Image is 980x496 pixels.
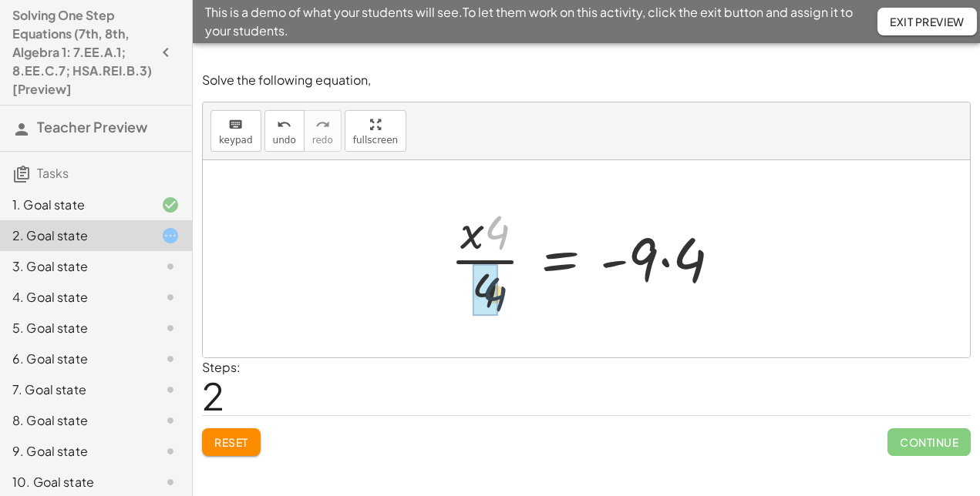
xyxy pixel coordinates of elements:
[161,319,180,337] i: Task not started.
[273,135,296,146] span: undo
[890,15,965,28] span: Exit Preview
[161,350,180,368] i: Task not started.
[214,435,248,449] span: Reset
[202,72,971,89] p: Solve the following equation,
[12,226,136,245] div: 2. Goal state
[202,359,241,375] label: Steps:
[161,257,180,276] i: Task not started.
[161,380,180,399] i: Task not started.
[12,442,136,461] div: 9. Goal state
[264,110,305,152] button: undoundo
[12,411,136,430] div: 8. Goal state
[277,116,291,134] i: undo
[315,116,330,134] i: redo
[304,110,342,152] button: redoredo
[228,116,243,134] i: keyboard
[205,3,877,40] span: This is a demo of what your students will see. To let them work on this activity, click the exit ...
[353,135,398,146] span: fullscreen
[345,110,406,152] button: fullscreen
[12,473,136,491] div: 10. Goal state
[161,196,180,214] i: Task finished and correct.
[37,118,147,136] span: Teacher Preview
[161,473,180,491] i: Task not started.
[12,288,136,307] div: 4. Goal state
[161,226,180,245] i: Task started.
[12,6,152,99] h4: Solving One Step Equations (7th, 8th, Algebra 1: 7.EE.A.1; 8.EE.C.7; HSA.REI.B.3) [Preview]
[37,165,69,181] span: Tasks
[161,288,180,307] i: Task not started.
[12,196,136,214] div: 1. Goal state
[12,257,136,276] div: 3. Goal state
[12,350,136,368] div: 6. Goal state
[312,135,333,146] span: redo
[202,428,261,456] button: Reset
[12,380,136,399] div: 7. Goal state
[219,135,253,146] span: keypad
[12,319,136,337] div: 5. Goal state
[877,8,977,35] button: Exit Preview
[161,442,180,461] i: Task not started.
[210,110,261,152] button: keyboardkeypad
[202,372,224,419] span: 2
[161,411,180,430] i: Task not started.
